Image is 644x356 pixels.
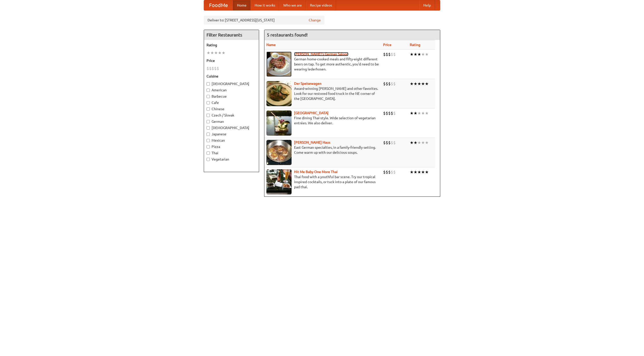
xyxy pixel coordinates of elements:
a: Help [419,0,435,10]
b: [GEOGRAPHIC_DATA] [294,111,329,115]
li: ★ [421,52,425,57]
input: Vegetarian [207,158,210,161]
label: [DEMOGRAPHIC_DATA] [207,81,256,86]
input: Cafe [207,101,210,104]
a: [PERSON_NAME]'s German Saloon [294,52,348,56]
li: ★ [414,169,417,175]
label: Mexican [207,138,256,143]
input: German [207,120,210,123]
a: Home [233,0,251,10]
a: Price [383,43,391,47]
label: Czech / Slovak [207,113,256,118]
input: Pizza [207,145,210,148]
li: $ [212,66,214,71]
label: Pizza [207,144,256,149]
label: Japanese [207,132,256,137]
li: $ [393,140,396,145]
li: $ [383,81,386,87]
li: $ [383,52,386,57]
li: $ [388,52,391,57]
img: satay.jpg [266,110,292,136]
li: $ [383,140,386,145]
a: Change [309,18,321,23]
li: ★ [414,140,417,145]
li: ★ [414,52,417,57]
a: Der Speisewagen [294,82,321,86]
li: ★ [425,140,429,145]
label: Cafe [207,100,256,105]
li: ★ [414,110,417,116]
input: Japanese [207,133,210,136]
p: German home-cooked meals and fifty-eight different beers on tap. To get more authentic, you'd nee... [266,57,379,72]
h5: Price [207,58,256,63]
li: $ [386,81,388,87]
label: German [207,119,256,124]
li: $ [383,169,386,175]
li: $ [391,81,393,87]
li: $ [393,169,396,175]
a: [PERSON_NAME] Haus [294,140,330,144]
li: $ [393,81,396,87]
li: $ [388,140,391,145]
div: Deliver to: [STREET_ADDRESS][US_STATE] [204,16,325,25]
li: $ [393,52,396,57]
input: [DEMOGRAPHIC_DATA] [207,126,210,130]
input: [DEMOGRAPHIC_DATA] [207,82,210,86]
li: $ [391,52,393,57]
label: American [207,88,256,93]
li: $ [388,110,391,116]
li: $ [207,66,209,71]
input: Thai [207,151,210,155]
a: Who we are [279,0,306,10]
p: Fine dining Thai-style. Wide selection of vegetarian entrées. We also deliver. [266,115,379,126]
p: Thai food with a youthful bar scene. Try our tropical inspired cocktails, or tuck into a plate of... [266,174,379,189]
li: ★ [410,81,414,87]
li: ★ [417,81,421,87]
p: Award-winning [PERSON_NAME] and other favorites. Look for our restored food truck in the NE corne... [266,86,379,101]
li: $ [386,140,388,145]
img: kohlhaus.jpg [266,140,292,165]
label: Thai [207,150,256,155]
ng-pluralize: 5 restaurants found! [267,32,308,37]
p: East German specialties, in a family-friendly setting. Come warm up with our delicious soups. [266,145,379,155]
li: ★ [421,81,425,87]
li: ★ [421,169,425,175]
a: Recipe videos [306,0,336,10]
li: $ [388,169,391,175]
li: ★ [410,140,414,145]
input: American [207,89,210,92]
a: FoodMe [204,0,233,10]
li: ★ [414,81,417,87]
label: Chinese [207,106,256,111]
li: $ [386,110,388,116]
li: ★ [425,169,429,175]
li: ★ [410,110,414,116]
li: $ [388,81,391,87]
li: ★ [421,110,425,116]
input: Chinese [207,107,210,111]
label: [DEMOGRAPHIC_DATA] [207,125,256,130]
li: $ [386,169,388,175]
li: $ [393,110,396,116]
li: ★ [425,81,429,87]
li: ★ [417,110,421,116]
a: How it works [251,0,279,10]
li: ★ [425,110,429,116]
li: ★ [222,50,225,56]
li: $ [383,110,386,116]
li: ★ [421,140,425,145]
input: Mexican [207,139,210,142]
a: Hit Me Baby One More Thai [294,170,338,174]
label: Barbecue [207,94,256,99]
li: ★ [210,50,214,56]
li: ★ [417,52,421,57]
label: Vegetarian [207,157,256,162]
li: ★ [410,52,414,57]
li: $ [217,66,219,71]
li: $ [209,66,212,71]
li: $ [391,110,393,116]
